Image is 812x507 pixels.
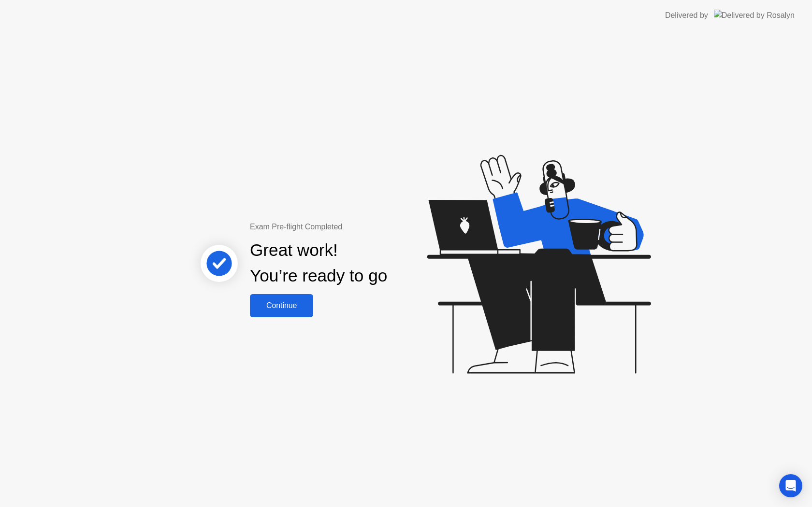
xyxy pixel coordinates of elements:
[250,238,387,289] div: Great work! You’re ready to go
[253,301,310,310] div: Continue
[250,294,313,317] button: Continue
[779,474,802,497] div: Open Intercom Messenger
[250,221,449,233] div: Exam Pre-flight Completed
[665,10,708,21] div: Delivered by
[714,10,795,21] img: Delivered by Rosalyn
